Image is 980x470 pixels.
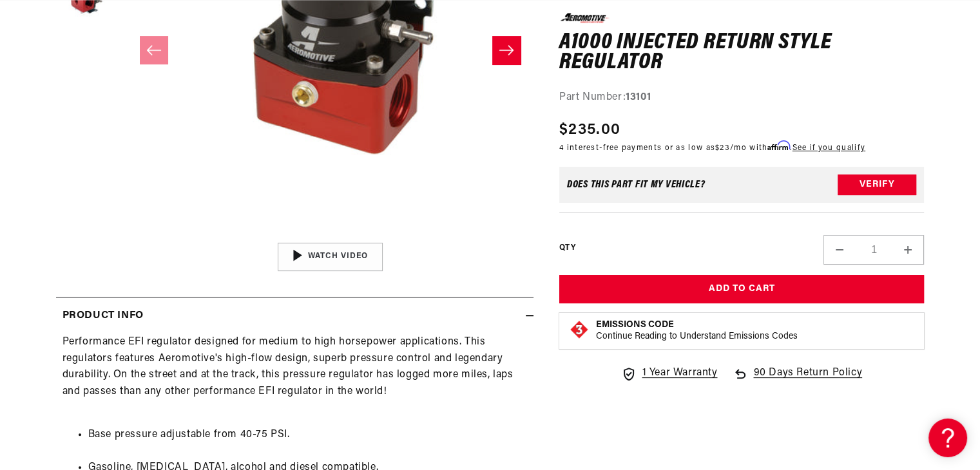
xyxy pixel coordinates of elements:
[596,320,674,330] strong: Emissions Code
[62,308,144,324] h2: Product Info
[88,427,527,444] li: Base pressure adjustable from 40-75 PSI.
[596,331,798,343] p: Continue Reading to Understand Emissions Codes
[621,365,717,382] a: 1 Year Warranty
[559,242,575,253] label: QTY
[56,297,533,335] summary: Product Info
[567,180,706,190] div: Does This part fit My vehicle?
[140,36,168,64] button: Slide left
[642,365,717,382] span: 1 Year Warranty
[596,319,798,343] button: Emissions CodeContinue Reading to Understand Emissions Codes
[715,144,730,152] span: $23
[626,91,651,102] strong: 13101
[767,141,790,151] span: Affirm
[559,32,925,73] h1: A1000 Injected return style Regulator
[569,319,590,340] img: Emissions code
[733,365,862,395] a: 90 Days Return Policy
[559,89,925,106] div: Part Number:
[559,118,620,142] span: $235.00
[753,365,862,395] span: 90 Days Return Policy
[793,144,865,152] a: See if you qualify - Learn more about Affirm Financing (opens in modal)
[559,275,925,304] button: Add to Cart
[492,36,521,64] button: Slide right
[559,142,865,154] p: 4 interest-free payments or as low as /mo with .
[838,174,916,195] button: Verify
